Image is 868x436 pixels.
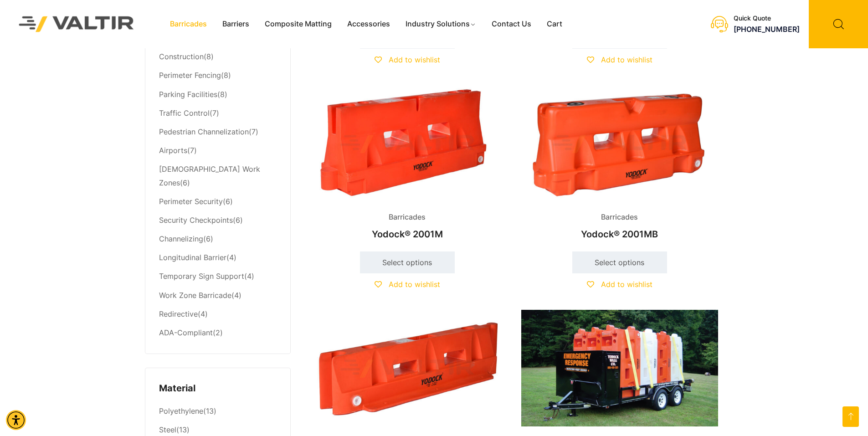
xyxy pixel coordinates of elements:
[159,160,277,192] li: (6)
[159,291,231,300] a: Work Zone Barricade
[159,267,277,286] li: (4)
[215,17,257,31] a: Barriers
[484,17,539,31] a: Contact Us
[159,253,226,262] a: Longitudinal Barrier
[601,55,652,64] span: Add to wishlist
[159,192,277,211] li: (6)
[159,211,277,230] li: (6)
[375,280,440,289] a: Add to wishlist
[382,210,432,224] span: Barricades
[159,309,198,318] a: Redirective
[734,15,800,22] div: Quick Quote
[159,425,176,434] a: Steel
[159,382,277,395] h4: Material
[521,310,718,426] img: Accessories
[572,251,667,273] a: Select options for “Yodock® 2001MB”
[521,224,718,244] h2: Yodock® 2001MB
[159,52,204,61] a: Construction
[587,55,652,64] a: Add to wishlist
[375,55,440,64] a: Add to wishlist
[159,141,277,160] li: (7)
[257,17,339,31] a: Composite Matting
[734,25,800,34] a: call (888) 496-3625
[309,85,506,244] a: BarricadesYodock® 2001M
[159,67,277,85] li: (8)
[601,280,652,289] span: Add to wishlist
[159,85,277,104] li: (8)
[159,402,277,421] li: (13)
[587,280,652,289] a: Add to wishlist
[360,251,455,273] a: Select options for “Yodock® 2001M”
[309,310,506,428] img: Barricades
[159,272,244,281] a: Temporary Sign Support
[7,4,146,44] img: Valtir Rentals
[842,406,859,427] a: Open this option
[159,146,187,155] a: Airports
[159,328,213,337] a: ADA-Compliant
[6,410,26,430] div: Accessibility Menu
[159,104,277,123] li: (7)
[159,249,277,267] li: (4)
[339,17,398,31] a: Accessories
[159,406,203,415] a: Polyethylene
[159,323,277,340] li: (2)
[159,234,203,243] a: Channelizing
[309,85,506,203] img: Barricades
[389,280,440,289] span: Add to wishlist
[159,71,221,80] a: Perimeter Fencing
[159,286,277,305] li: (4)
[398,17,484,31] a: Industry Solutions
[309,224,506,244] h2: Yodock® 2001M
[389,55,440,64] span: Add to wishlist
[159,48,277,67] li: (8)
[159,230,277,249] li: (6)
[594,210,645,224] span: Barricades
[159,127,249,136] a: Pedestrian Channelization
[521,85,718,244] a: BarricadesYodock® 2001MB
[159,215,233,225] a: Security Checkpoints
[521,85,718,203] img: An orange plastic barrier with openings, designed for traffic control or safety purposes.
[159,123,277,141] li: (7)
[162,17,215,31] a: Barricades
[159,164,260,187] a: [DEMOGRAPHIC_DATA] Work Zones
[539,17,570,31] a: Cart
[159,305,277,323] li: (4)
[159,108,210,118] a: Traffic Control
[159,90,217,99] a: Parking Facilities
[159,197,223,206] a: Perimeter Security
